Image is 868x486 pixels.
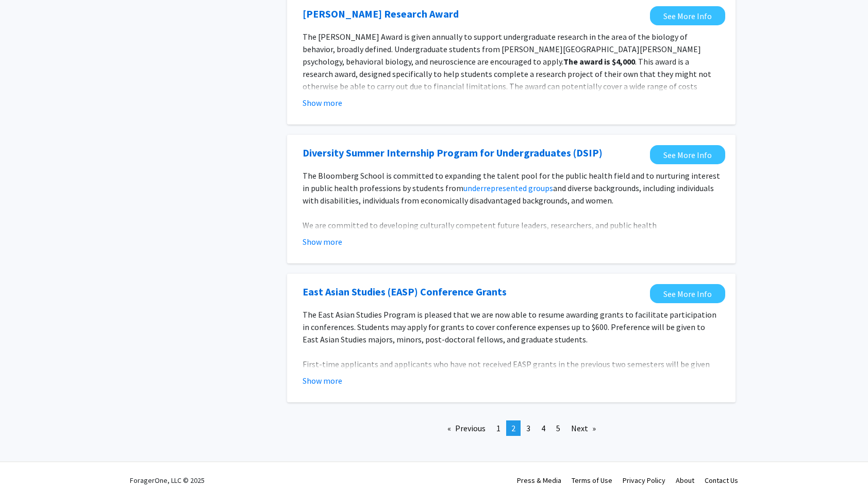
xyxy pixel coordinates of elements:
[303,145,603,161] a: Opens in a new tab
[511,423,515,433] span: 2
[442,420,491,436] a: Previous page
[563,56,635,67] strong: The award is $4,000
[650,145,725,164] a: Opens in a new tab
[303,32,701,67] span: The [PERSON_NAME] Award is given annually to support undergraduate research in the area of the bi...
[303,284,507,300] a: Opens in a new tab
[650,6,725,25] a: Opens in a new tab
[572,476,612,485] a: Terms of Use
[526,423,530,433] span: 3
[517,476,561,485] a: Press & Media
[303,308,720,346] p: The East Asian Studies Program is pleased that we are now able to resume awarding grants to facil...
[303,219,720,281] p: We are committed to developing culturally competent future leaders, researchers, and public healt...
[676,476,694,485] a: About
[566,420,601,436] a: Next page
[541,423,545,433] span: 4
[303,236,342,248] button: Show more
[556,423,560,433] span: 5
[303,97,342,109] button: Show more
[496,423,500,433] span: 1
[303,169,720,207] p: The Bloomberg School is committed to expanding the talent pool for the public health field and to...
[463,183,553,193] a: underrepresented groups
[650,284,725,303] a: Opens in a new tab
[287,420,736,436] ul: Pagination
[623,476,665,485] a: Privacy Policy
[705,476,738,485] a: Contact Us
[303,6,459,22] a: Opens in a new tab
[303,358,720,407] p: First-time applicants and applicants who have not received EASP grants in the previous two semest...
[303,374,342,387] button: Show more
[8,440,44,478] iframe: Chat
